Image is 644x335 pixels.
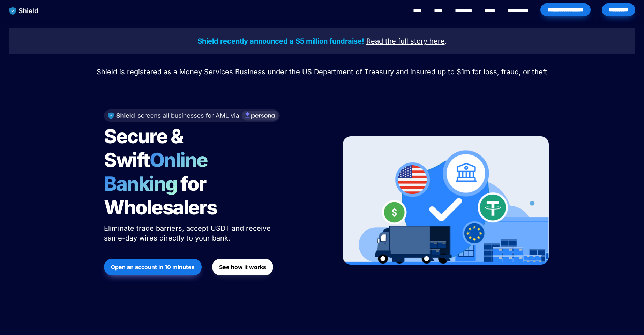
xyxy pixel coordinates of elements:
a: See how it works [212,255,273,279]
a: here [429,38,445,45]
u: here [429,37,445,45]
strong: Shield recently announced a $5 million fundraise! [197,37,364,45]
button: See how it works [212,259,273,275]
span: Online Banking [104,148,215,196]
img: website logo [6,3,42,18]
span: for Wholesalers [104,172,217,219]
strong: Open an account in 10 minutes [111,264,195,271]
span: Eliminate trade barriers, accept USDT and receive same-day wires directly to your bank. [104,224,273,242]
span: . [445,37,447,45]
u: Read the full story [366,37,427,45]
a: Open an account in 10 minutes [104,255,202,279]
a: Read the full story [366,38,427,45]
span: Secure & Swift [104,124,186,172]
span: Shield is registered as a Money Services Business under the US Department of Treasury and insured... [97,68,547,76]
button: Open an account in 10 minutes [104,259,202,275]
strong: See how it works [219,264,266,271]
